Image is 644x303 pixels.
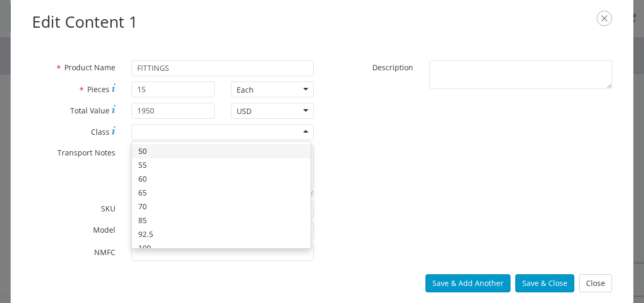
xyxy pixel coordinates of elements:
[237,106,252,117] div: USD
[64,62,115,72] span: Product Name
[579,274,612,292] button: Close
[132,241,311,255] div: 100
[132,172,311,186] div: 60
[132,214,311,227] div: 85
[94,247,115,257] span: NMFC
[93,225,115,235] span: Model
[425,274,511,292] button: Save & Add Another
[32,11,612,34] h2: Edit Content 1
[237,85,254,95] div: Each
[57,148,115,158] span: Transport Notes
[101,203,115,214] span: SKU
[132,227,311,241] div: 92.5
[132,186,311,200] div: 65
[70,105,110,116] span: Total Value
[132,158,311,172] div: 55
[515,274,574,292] button: Save & Close
[372,62,413,72] span: Description
[132,144,311,158] div: 50
[132,200,311,214] div: 70
[91,127,110,137] span: Class
[87,84,110,94] span: Pieces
